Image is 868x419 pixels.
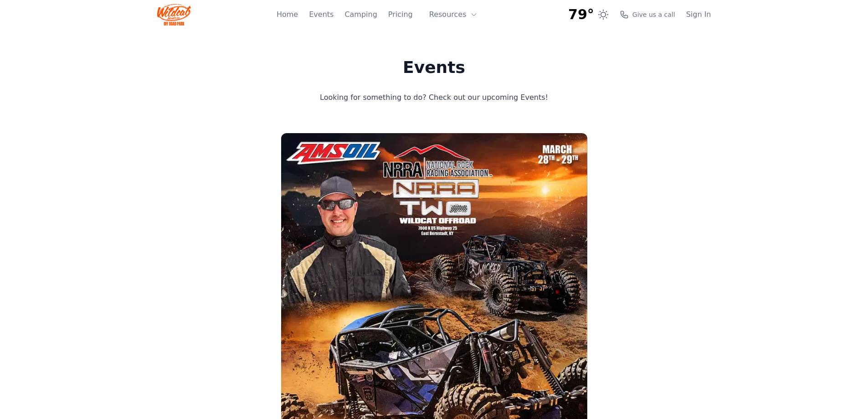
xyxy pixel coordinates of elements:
[424,5,483,24] button: Resources
[568,6,594,23] span: 79°
[686,9,711,20] a: Sign In
[632,10,675,19] span: Give us a call
[344,9,377,20] a: Camping
[283,58,585,77] h1: Events
[309,9,334,20] a: Events
[283,91,585,104] p: Looking for something to do? Check out our upcoming Events!
[157,4,191,26] img: Wildcat Logo
[620,10,675,19] a: Give us a call
[388,9,413,20] a: Pricing
[277,9,298,20] a: Home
